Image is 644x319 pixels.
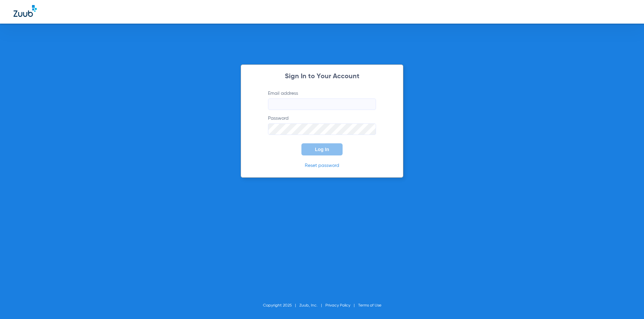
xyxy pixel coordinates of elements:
[358,303,381,308] a: Terms of Use
[268,98,376,110] input: Email address
[268,123,376,135] input: Password
[268,115,376,135] label: Password
[14,5,37,17] img: Zuub Logo
[258,73,386,80] h2: Sign In to Your Account
[305,163,339,168] a: Reset password
[299,302,325,309] li: Zuub, Inc.
[315,147,329,152] span: Log In
[325,303,350,308] a: Privacy Policy
[268,90,376,110] label: Email address
[263,302,299,309] li: Copyright 2025
[610,287,644,319] iframe: Chat Widget
[301,143,343,155] button: Log In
